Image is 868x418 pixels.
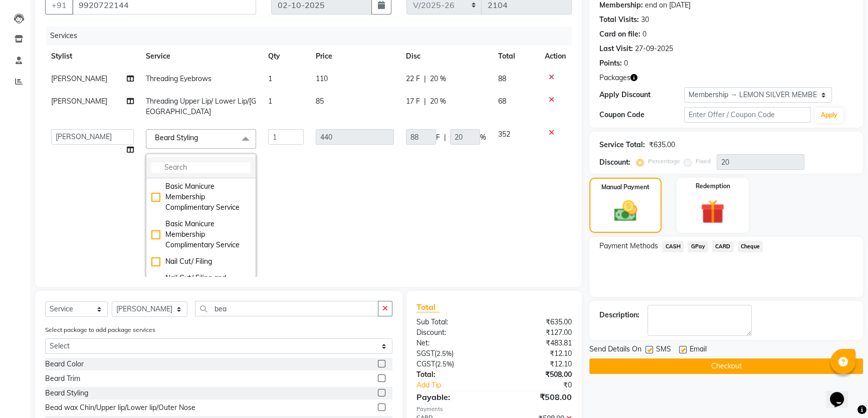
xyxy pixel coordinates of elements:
[195,301,378,316] input: Search or Scan
[494,391,579,403] div: ₹508.00
[498,74,506,83] span: 88
[146,97,256,116] span: Threading Upper Lip/ Lower Lip/[GEOGRAPHIC_DATA]
[494,369,579,380] div: ₹508.00
[409,338,494,348] div: Net:
[424,96,426,107] span: |
[151,181,251,213] div: Basic Manicure Membership Complimentary Service
[642,29,646,40] div: 0
[635,44,673,54] div: 27-09-2025
[599,310,639,320] div: Description:
[416,359,435,368] span: CGST
[712,241,734,252] span: CARD
[406,74,420,84] span: 22 F
[151,219,251,250] div: Basic Manicure Membership Complimentary Service
[151,256,251,267] div: Nail Cut/ Filing
[45,325,155,334] label: Select package to add package services
[624,58,628,69] div: 0
[310,45,400,68] th: Price
[437,349,452,357] span: 2.5%
[409,359,494,369] div: ( )
[316,97,324,106] span: 85
[400,45,492,68] th: Disc
[599,73,630,83] span: Packages
[648,157,680,166] label: Percentage
[51,97,107,106] span: [PERSON_NAME]
[151,273,251,294] div: Nail Cut/ Filing and Regular Polish
[437,360,452,368] span: 2.5%
[444,132,446,143] span: |
[494,338,579,348] div: ₹483.81
[498,97,506,106] span: 68
[268,97,272,106] span: 1
[599,110,684,120] div: Coupon Code
[45,373,80,384] div: Beard Trim
[45,359,84,369] div: Beard Color
[599,44,633,54] div: Last Visit:
[262,45,310,68] th: Qty
[409,317,494,327] div: Sub Total:
[146,74,211,83] span: Threading Eyebrows
[494,327,579,338] div: ₹127.00
[151,162,251,173] input: multiselect-search
[662,241,684,252] span: CASH
[684,107,811,123] input: Enter Offer / Coupon Code
[494,348,579,359] div: ₹12.10
[409,327,494,338] div: Discount:
[826,378,858,408] iframe: chat widget
[589,344,641,356] span: Send Details On
[46,27,579,45] div: Services
[416,349,435,358] span: SGST
[45,402,195,413] div: Bead wax Chin/Upper lip/Lower lip/Outer Nose
[599,140,645,150] div: Service Total:
[696,182,730,191] label: Redemption
[155,133,198,142] span: Beard Styling
[656,344,671,356] span: SMS
[494,317,579,327] div: ₹635.00
[416,302,440,312] span: Total
[601,183,649,192] label: Manual Payment
[599,15,639,25] div: Total Visits:
[268,74,272,83] span: 1
[498,130,510,139] span: 352
[424,74,426,84] span: |
[45,45,140,68] th: Stylist
[589,358,863,374] button: Checkout
[409,348,494,359] div: ( )
[690,344,707,356] span: Email
[599,29,640,40] div: Card on file:
[436,132,440,143] span: F
[688,241,708,252] span: GPay
[409,391,494,403] div: Payable:
[599,58,622,69] div: Points:
[430,96,446,107] span: 20 %
[539,45,572,68] th: Action
[696,157,711,166] label: Fixed
[599,241,658,251] span: Payment Methods
[409,369,494,380] div: Total:
[316,74,328,83] span: 110
[51,74,107,83] span: [PERSON_NAME]
[430,74,446,84] span: 20 %
[45,388,88,398] div: Beard Styling
[693,197,732,227] img: _gift.svg
[409,380,509,390] a: Add Tip
[607,198,644,224] img: _cash.svg
[494,359,579,369] div: ₹12.10
[508,380,579,390] div: ₹0
[649,140,675,150] div: ₹635.00
[406,96,420,107] span: 17 F
[738,241,763,252] span: Cheque
[198,133,202,142] a: x
[416,405,572,413] div: Payments
[815,108,843,123] button: Apply
[480,132,486,143] span: %
[599,157,630,168] div: Discount:
[140,45,262,68] th: Service
[599,90,684,100] div: Apply Discount
[641,15,649,25] div: 30
[492,45,539,68] th: Total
